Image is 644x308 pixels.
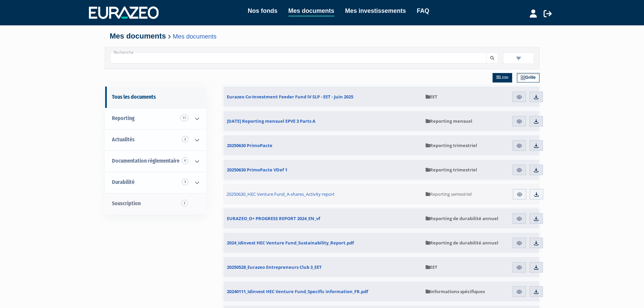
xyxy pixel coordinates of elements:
[105,129,206,150] a: Actualités 2
[112,158,180,164] span: Documentation règlementaire
[516,240,522,246] img: eye.svg
[182,157,188,164] span: 6
[417,6,429,16] a: FAQ
[223,208,422,229] a: EURAZEO_O+ PROGRESS REPORT 2024_EN_vf
[105,108,206,129] a: Reporting 11
[89,6,159,19] img: 1732889491-logotype_eurazeo_blanc_rvb.png
[345,6,406,16] a: Mes investissements
[105,193,206,214] a: Souscription2
[426,94,437,100] span: EET
[227,240,354,246] span: 2024_Idinvest HEC Venture Fund_Sustainability_Report.pdf
[426,118,472,124] span: Reporting mensuel
[426,191,472,197] span: Reporting semestriel
[226,191,335,197] span: 20250630_HEC Venture Fund_A-shares_Activity report
[248,6,278,16] a: Nos fonds
[516,143,522,149] img: eye.svg
[182,179,188,185] span: 3
[426,240,498,246] span: Reporting de durabilité annuel
[110,32,534,40] h4: Mes documents
[426,142,477,148] span: Reporting trimestriel
[493,73,512,82] a: Liste
[112,136,135,143] span: Actualités
[516,289,522,295] img: eye.svg
[426,215,498,221] span: Reporting de durabilité annuel
[227,264,322,270] span: 20250528_Eurazeo Entrepreneurs Club 3_EET
[517,73,540,82] a: Grille
[516,55,522,62] img: filter.svg
[105,172,206,193] a: Durabilité 3
[288,6,334,17] a: Mes documents
[533,143,539,149] img: download.svg
[223,257,422,277] a: 20250528_Eurazeo Entrepreneurs Club 3_EET
[517,191,523,197] img: eye.svg
[223,281,422,302] a: 20240111_Idinvest HEC Venture Fund_Specific information_FR.pdf
[533,94,539,100] img: download.svg
[533,191,540,197] img: download.svg
[227,167,287,173] span: 20250630 PrimoPacte VDef 1
[426,288,485,294] span: Informations spécifiques
[112,200,141,207] span: Souscription
[173,33,216,40] a: Mes documents
[223,233,422,253] a: 2024_Idinvest HEC Venture Fund_Sustainability_Report.pdf
[223,87,422,107] a: Eurazeo Co-Investment Feeder Fund IV SLP - EET - Juin 2025
[227,142,272,148] span: 20250630 PrimoPacte
[227,215,320,221] span: EURAZEO_O+ PROGRESS REPORT 2024_EN_vf
[533,118,539,124] img: download.svg
[181,200,188,207] span: 2
[533,240,539,246] img: download.svg
[426,167,477,173] span: Reporting trimestriel
[223,160,422,180] a: 20250630 PrimoPacte VDef 1
[105,87,206,108] a: Tous les documents
[426,264,437,270] span: EET
[227,94,353,100] span: Eurazeo Co-Investment Feeder Fund IV SLP - EET - Juin 2025
[112,179,135,185] span: Durabilité
[227,118,315,124] span: [DATE] Reporting mensuel EPVE 3 Parts A
[182,136,188,143] span: 2
[516,216,522,222] img: eye.svg
[533,289,539,295] img: download.svg
[112,115,135,121] span: Reporting
[521,75,525,80] img: grid.svg
[180,115,188,121] span: 11
[516,118,522,124] img: eye.svg
[223,184,423,205] a: 20250630_HEC Venture Fund_A-shares_Activity report
[105,150,206,172] a: Documentation règlementaire 6
[110,52,487,64] input: Recherche
[516,264,522,270] img: eye.svg
[533,216,539,222] img: download.svg
[223,135,422,156] a: 20250630 PrimoPacte
[533,264,539,270] img: download.svg
[533,167,539,173] img: download.svg
[227,288,368,294] span: 20240111_Idinvest HEC Venture Fund_Specific information_FR.pdf
[223,111,422,131] a: [DATE] Reporting mensuel EPVE 3 Parts A
[516,94,522,100] img: eye.svg
[516,167,522,173] img: eye.svg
